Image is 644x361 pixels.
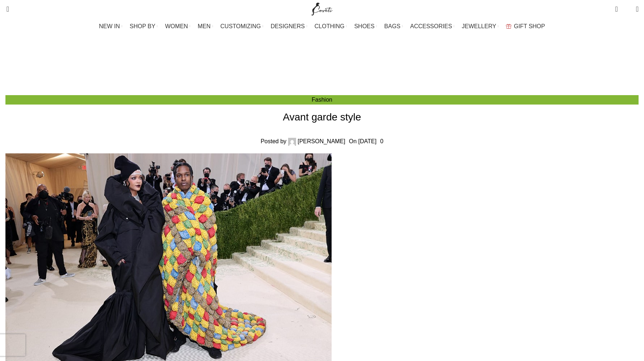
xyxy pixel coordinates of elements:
img: GiftBag [506,24,511,29]
a: 0 [611,2,621,16]
span: 0 [625,7,630,13]
span: 0 [616,4,621,9]
span: ACCESSORIES [410,23,452,30]
img: author-avatar [288,138,296,146]
span: SHOES [354,23,374,30]
a: CLOTHING [315,19,347,34]
a: Home [306,66,321,72]
div: Main navigation [2,19,642,34]
a: Search [2,2,9,16]
span: GIFT SHOP [514,23,545,30]
a: Fashion [329,66,349,72]
a: DESIGNERS [271,19,307,34]
span: SHOP BY [130,23,155,30]
a: CUSTOMIZING [220,19,263,34]
a: [PERSON_NAME] [298,138,345,144]
span: DESIGNERS [271,23,305,30]
a: SHOP BY [130,19,158,34]
a: JEWELLERY [462,19,499,34]
span: MEN [198,23,211,30]
div: My Wishlist [623,2,631,16]
span: WOMEN [165,23,188,30]
span: Posted by [261,138,286,144]
a: WOMEN [165,19,191,34]
a: SHOES [354,19,377,34]
a: Site logo [310,5,334,12]
a: MEN [198,19,213,34]
time: On [DATE] [349,138,377,144]
a: ACCESSORIES [410,19,455,34]
span: BAGS [384,23,400,30]
span: CUSTOMIZING [220,23,261,30]
a: BAGS [384,19,403,34]
span: JEWELLERY [462,23,496,30]
h1: Avant garde style [5,110,639,124]
a: 0 [380,138,383,144]
span: NEW IN [99,23,120,30]
a: NEW IN [99,19,122,34]
span: CLOTHING [315,23,345,30]
h3: Blog [311,42,343,61]
a: GIFT SHOP [506,19,545,34]
a: Fashion [312,97,332,103]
